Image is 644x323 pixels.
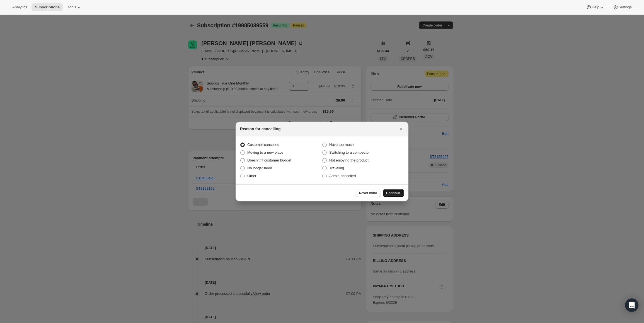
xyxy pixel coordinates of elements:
[383,189,404,197] button: Continue
[247,143,279,147] span: Customer cancelled
[32,3,63,11] button: Subscriptions
[329,143,354,147] span: Have too much
[329,166,344,170] span: Traveling
[386,191,401,195] span: Continue
[247,166,272,170] span: No longer need
[625,298,638,312] div: Open Intercom Messenger
[592,5,599,9] span: Help
[67,5,76,9] span: Tools
[35,5,60,9] span: Subscriptions
[583,3,608,11] button: Help
[240,126,280,132] h2: Reason for cancelling
[64,3,85,11] button: Tools
[12,5,27,9] span: Analytics
[397,125,405,133] button: Close
[609,3,635,11] button: Settings
[247,174,256,178] span: Other
[329,174,356,178] span: Admin cancelled
[9,3,30,11] button: Analytics
[359,191,377,195] span: Never mind
[247,158,291,162] span: Doesn't fit customer budget
[329,158,369,162] span: Not enjoying the product
[247,150,283,155] span: Moving to a new place
[329,150,370,155] span: Switching to a competitor
[618,5,632,9] span: Settings
[356,189,381,197] button: Never mind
